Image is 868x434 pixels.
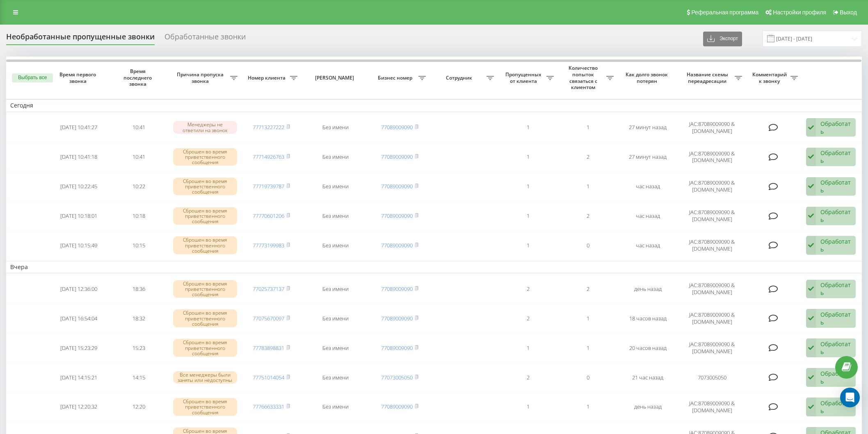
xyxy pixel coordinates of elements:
td: 0 [558,231,618,259]
td: [DATE] 10:18:01 [49,202,109,230]
td: Без имени [302,231,370,259]
td: 18:32 [109,304,169,332]
div: Обработать [820,149,851,164]
a: 77751014054 [253,374,284,381]
div: Обработать [820,238,851,253]
td: Без имени [302,275,370,303]
td: [DATE] 10:41:27 [49,114,109,142]
td: 1 [498,202,558,230]
td: 2 [558,143,618,171]
td: Без имени [302,334,370,362]
td: час назад [618,172,678,200]
div: Обработать [820,399,851,415]
button: Выбрать все [12,73,53,82]
td: час назад [618,202,678,230]
td: 7073005050 [678,363,746,391]
div: Обработать [820,311,851,326]
td: [DATE] 12:20:32 [49,393,109,421]
div: Обработанные звонки [164,32,246,45]
span: Название схемы переадресации [682,71,735,84]
td: 1 [498,393,558,421]
a: 77714926763 [253,153,284,160]
span: [PERSON_NAME] [308,75,363,81]
div: Сброшен во время приветственного сообщения [173,280,238,298]
button: Экспорт [703,32,742,46]
div: Сброшен во время приветственного сообщения [173,398,238,416]
div: Все менеджеры были заняты или недоступны [173,371,238,384]
a: 77073005050 [381,374,413,381]
div: Менеджеры не ответили на звонок [173,121,238,133]
a: 77025737137 [253,285,284,292]
a: 77713227222 [253,123,284,131]
div: Сброшен во время приветственного сообщения [173,148,238,166]
td: день назад [618,393,678,421]
div: Обработать [820,178,851,194]
span: Причина пропуска звонка [173,71,230,84]
td: 2 [558,275,618,303]
a: 77719739787 [253,183,284,190]
span: Бизнес номер [374,75,418,81]
td: 2 [498,275,558,303]
td: 2 [558,202,618,230]
div: Сброшен во время приветственного сообщения [173,339,238,357]
td: 1 [498,334,558,362]
td: 1 [498,143,558,171]
span: Как долго звонок потерян [625,71,671,84]
span: Номер клиента [246,75,290,81]
div: Обработать [820,340,851,356]
td: 27 минут назад [618,114,678,142]
td: 10:41 [109,114,169,142]
td: 10:18 [109,202,169,230]
td: 10:15 [109,231,169,259]
a: 77089009090 [381,153,413,160]
a: 77783898831 [253,344,284,352]
td: Сегодня [6,99,862,112]
td: Без имени [302,172,370,200]
td: час назад [618,231,678,259]
span: Количество попыток связаться с клиентом [562,65,606,90]
a: 77089009090 [381,183,413,190]
div: Open Intercom Messenger [840,388,860,407]
div: Сброшен во время приветственного сообщения [173,236,238,254]
td: 10:41 [109,143,169,171]
div: Необработанные пропущенные звонки [6,32,155,45]
td: [DATE] 16:54:04 [49,304,109,332]
td: 27 минут назад [618,143,678,171]
td: 1 [558,172,618,200]
a: 77770601206 [253,212,284,219]
a: 77766633331 [253,403,284,410]
td: Без имени [302,143,370,171]
td: 18:36 [109,275,169,303]
a: 77089009090 [381,285,413,292]
div: Обработать [820,208,851,224]
td: 1 [498,114,558,142]
td: Без имени [302,363,370,391]
td: день назад [618,275,678,303]
td: 12:20 [109,393,169,421]
span: Время последнего звонка [116,68,162,87]
span: Выход [840,9,857,16]
span: Пропущенных от клиента [502,71,546,84]
td: 14:15 [109,363,169,391]
div: Сброшен во время приветственного сообщения [173,178,238,196]
td: JAC:87089009090 & [DOMAIN_NAME] [678,202,746,230]
td: JAC:87089009090 & [DOMAIN_NAME] [678,143,746,171]
td: 15:23 [109,334,169,362]
a: 77089009090 [381,242,413,249]
td: JAC:87089009090 & [DOMAIN_NAME] [678,275,746,303]
td: 10:22 [109,172,169,200]
td: [DATE] 10:15:49 [49,231,109,259]
td: JAC:87089009090 & [DOMAIN_NAME] [678,172,746,200]
a: 77089009090 [381,315,413,322]
td: 1 [558,393,618,421]
td: 2 [498,304,558,332]
td: JAC:87089009090 & [DOMAIN_NAME] [678,393,746,421]
td: 21 час назад [618,363,678,391]
td: 1 [558,334,618,362]
td: JAC:87089009090 & [DOMAIN_NAME] [678,304,746,332]
td: [DATE] 10:22:45 [49,172,109,200]
td: JAC:87089009090 & [DOMAIN_NAME] [678,334,746,362]
span: Комментарий к звонку [750,71,790,84]
td: 1 [558,114,618,142]
td: Без имени [302,393,370,421]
